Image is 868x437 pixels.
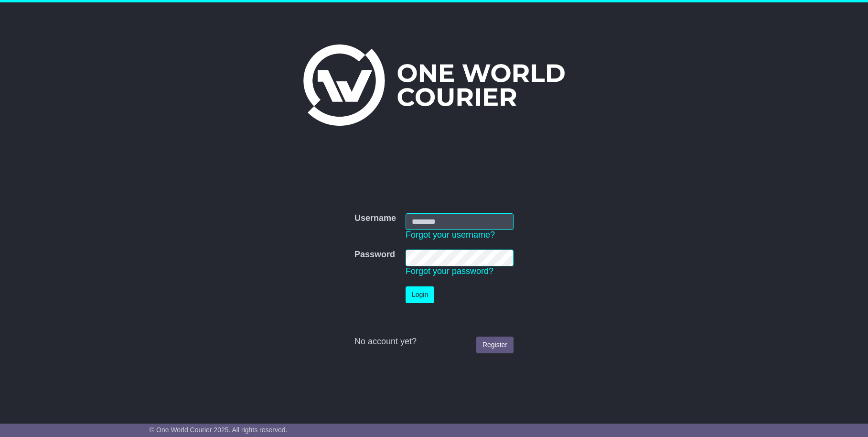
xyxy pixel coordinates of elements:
a: Register [476,337,514,353]
div: No account yet? [354,337,514,347]
label: Username [354,213,396,224]
img: One World [303,44,564,126]
span: © One World Courier 2025. All rights reserved. [150,426,288,434]
button: Login [406,286,434,303]
label: Password [354,250,395,260]
a: Forgot your password? [406,266,493,276]
a: Forgot your username? [406,230,495,240]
